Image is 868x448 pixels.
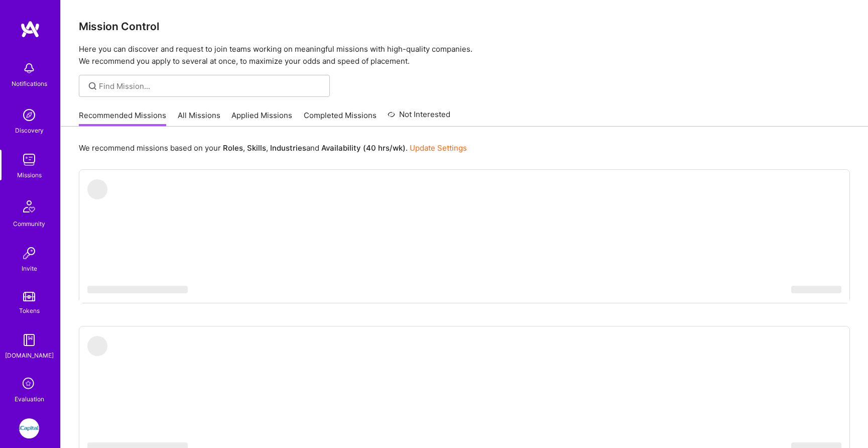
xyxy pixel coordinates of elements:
img: Invite [19,243,39,263]
b: Skills [247,143,266,153]
div: Discovery [15,125,44,136]
a: iCapital: Build and maintain RESTful API [17,418,42,438]
img: discovery [19,105,39,125]
div: Community [13,218,45,229]
img: teamwork [19,150,39,170]
p: Here you can discover and request to join teams working on meaningful missions with high-quality ... [79,43,850,67]
div: Tokens [19,305,40,316]
img: guide book [19,330,39,350]
a: Recommended Missions [79,110,166,127]
div: Evaluation [15,394,44,404]
input: Find Mission... [99,81,322,91]
div: [DOMAIN_NAME] [5,350,54,361]
b: Roles [223,143,243,153]
div: Missions [17,170,42,180]
i: icon SearchGrey [87,80,98,92]
div: Invite [22,263,37,274]
div: Notifications [12,78,47,89]
a: Completed Missions [304,110,377,127]
i: icon SelectionTeam [20,375,39,394]
b: Availability (40 hrs/wk) [321,143,406,153]
img: bell [19,58,39,78]
img: Community [17,194,41,218]
a: Applied Missions [231,110,292,127]
a: Update Settings [410,143,467,153]
b: Industries [270,143,306,153]
p: We recommend missions based on your , , and . [79,143,467,153]
h3: Mission Control [79,20,850,33]
a: All Missions [178,110,220,127]
img: iCapital: Build and maintain RESTful API [19,418,39,438]
a: Not Interested [388,108,450,127]
img: logo [20,20,40,38]
img: tokens [23,292,35,301]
